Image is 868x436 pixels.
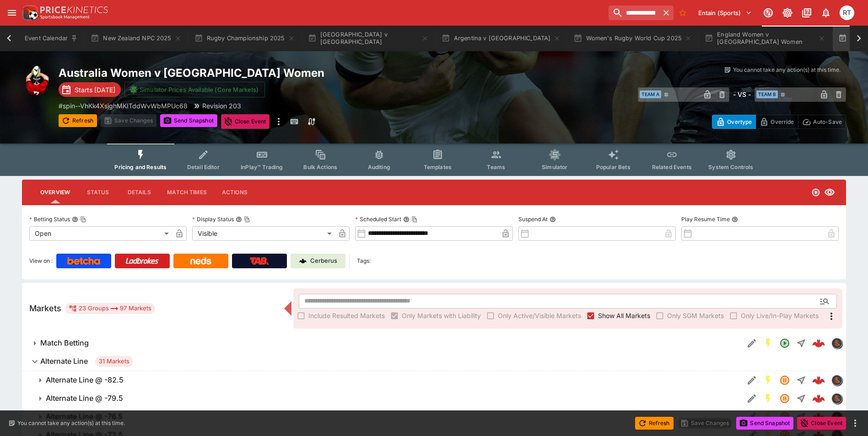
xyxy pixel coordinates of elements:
button: open drawer [4,5,20,21]
svg: Open [779,338,790,349]
p: Play Resume Time [681,215,730,223]
h6: Alternate Line [40,356,88,366]
button: SGM Enabled [760,390,776,407]
p: Suspend At [518,215,548,223]
button: Suspended [776,409,793,425]
button: Scheduled StartCopy To Clipboard [403,216,410,223]
div: Start From [712,115,846,129]
button: Status [77,181,119,203]
button: Straight [793,372,809,388]
button: more [273,114,284,129]
button: Documentation [798,5,815,21]
img: TabNZ [250,257,269,265]
img: Ladbrokes [125,257,159,265]
button: Toggle light/dark mode [779,5,796,21]
div: 23 Groups 97 Markets [69,303,151,314]
span: Auditing [368,164,390,170]
svg: More [826,311,837,322]
h6: Alternate Line @ -82.5 [46,375,124,385]
div: 8df39481-211a-4453-ab19-2264ee82dfda [812,337,825,350]
button: England Women v [GEOGRAPHIC_DATA] Women [699,26,831,51]
button: Edit Detail [744,372,760,388]
span: InPlay™ Trading [241,164,283,170]
button: Match Times [160,181,214,203]
button: Connected to PK [760,5,776,21]
span: Include Resulted Markets [308,311,385,320]
button: Straight [793,335,809,351]
img: Betcha [67,257,100,265]
button: Straight [793,409,809,425]
button: Overtype [712,115,756,129]
button: Actions [214,181,255,203]
img: rugby_union.png [22,66,51,95]
p: You cannot take any action(s) at this time. [733,66,841,74]
button: Notifications [818,5,834,21]
div: Richard Tatton [840,5,854,20]
a: 8df39481-211a-4453-ab19-2264ee82dfda [809,334,828,352]
span: Team A [640,90,661,98]
span: Detail Editor [187,164,220,170]
div: sportingsolutions [831,375,842,386]
div: 543aa0d1-5c4d-461e-9d1e-c7909f65554e [812,392,825,405]
span: Popular Bets [596,164,631,170]
a: b334ebab-cf04-4e0a-bfe4-2f2f5c448916 [809,408,828,426]
button: Display StatusCopy To Clipboard [236,216,242,223]
img: logo-cerberus--red.svg [812,392,825,405]
button: Select Tenant [693,5,757,20]
button: New Zealand NPC 2025 [85,26,187,51]
button: Copy To Clipboard [411,216,418,223]
button: SGM Enabled [760,335,776,351]
button: Edit Detail [744,390,760,407]
span: Team B [756,90,778,98]
span: Only Live/In-Play Markets [741,311,819,320]
button: Overview [33,181,77,203]
span: Only Markets with Liability [402,311,481,320]
button: Straight [793,390,809,407]
img: sportingsolutions [832,393,842,404]
p: Betting Status [29,215,70,223]
span: System Controls [708,164,753,170]
button: Send Snapshot [736,417,793,430]
img: logo-cerberus--red.svg [812,374,825,387]
span: Bulk Actions [303,164,337,170]
img: sportingsolutions [832,375,842,385]
label: Tags: [357,254,371,268]
button: Alternate Line31 Markets [22,352,846,371]
button: Alternate Line @ -76.5 [22,408,744,426]
button: Alternate Line @ -79.5 [22,389,744,408]
svg: Suspended [779,393,790,404]
h2: Copy To Clipboard [59,66,453,80]
span: Related Events [652,164,692,170]
svg: Visible [824,187,835,198]
a: Cerberus [291,254,345,268]
button: Refresh [59,114,97,127]
span: Only Active/Visible Markets [498,311,581,320]
h6: - VS - [733,90,751,99]
img: logo-cerberus--red.svg [812,337,825,350]
h6: Alternate Line @ -79.5 [46,393,123,403]
img: Neds [190,257,211,265]
button: Refresh [635,417,674,430]
span: Show All Markets [598,311,650,320]
p: Display Status [192,215,234,223]
button: Richard Tatton [837,3,857,23]
p: Override [771,117,794,127]
button: Close Event [797,417,846,430]
button: Women's Rugby World Cup 2025 [568,26,697,51]
button: Suspend At [550,216,556,223]
h6: Match Betting [40,338,89,348]
button: SGM Enabled [760,409,776,425]
span: 31 Markets [95,357,133,366]
button: SGM Enabled [760,372,776,388]
svg: Suspended [779,375,790,386]
button: Edit Detail [744,409,760,425]
p: Copy To Clipboard [59,101,188,111]
svg: Open [811,188,820,197]
div: Open [29,226,172,241]
input: search [609,5,659,20]
button: Suspended [776,372,793,388]
button: Send Snapshot [160,114,217,127]
button: Edit Detail [744,335,760,351]
a: 7b0cc0e8-0f2a-4426-b2e3-e06d0ec67693 [809,371,828,389]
